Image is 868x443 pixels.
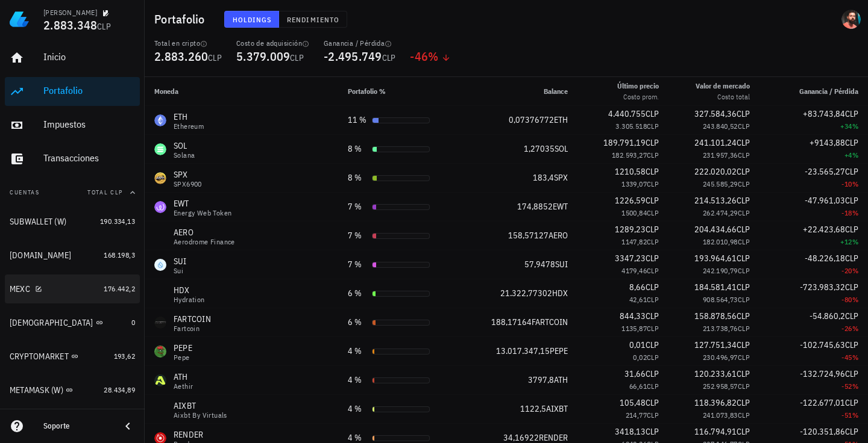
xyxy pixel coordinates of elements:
[769,409,858,421] div: -51
[546,403,568,414] span: AIXBT
[647,122,659,131] span: CLP
[608,108,646,119] span: 4.440.755
[694,397,737,408] span: 118.396,82
[555,143,568,154] span: SOL
[348,374,367,386] div: 4 %
[5,77,140,106] a: Portafolio
[43,421,111,431] div: Soporte
[10,284,30,294] div: MEXC
[694,368,737,379] span: 120.233,61
[174,267,187,274] div: Sui
[694,282,737,293] span: 184.581,41
[845,195,858,206] span: CLP
[694,253,737,264] span: 193.964,61
[629,382,647,391] span: 66,61
[174,255,187,267] div: SUI
[646,137,659,148] span: CLP
[5,43,140,72] a: Inicio
[738,122,750,131] span: CLP
[841,10,861,29] div: avatar
[845,166,858,177] span: CLP
[647,266,659,275] span: CLP
[10,10,29,29] img: LedgiFi
[154,143,166,155] div: SOL-icon
[104,284,135,293] span: 176.442,2
[845,426,858,437] span: CLP
[97,21,111,32] span: CLP
[703,237,738,246] span: 182.010,98
[646,339,659,350] span: CLP
[845,397,858,408] span: CLP
[520,403,546,414] span: 1122,5
[800,426,845,437] span: -120.351,86
[738,353,750,362] span: CLP
[852,237,858,246] span: %
[646,195,659,206] span: CLP
[615,166,646,177] span: 1210,58
[647,410,659,420] span: CLP
[738,179,750,188] span: CLP
[348,229,367,242] div: 7 %
[615,224,646,235] span: 1289,23
[615,426,646,437] span: 3418,13
[5,207,140,236] a: SUBWALLET (W) 190.334,13
[703,150,738,160] span: 231.957,36
[236,48,290,64] span: 5.379.009
[800,397,845,408] span: -122.677,01
[550,345,568,356] span: PEPE
[810,137,845,148] span: +9143,88
[174,325,211,332] div: Fartcoin
[696,91,750,102] div: Costo total
[174,140,195,152] div: SOL
[738,266,750,275] span: CLP
[154,374,166,386] div: ATH-icon
[617,81,659,91] div: Último precio
[528,374,554,385] span: 3797,8
[737,253,750,264] span: CLP
[174,226,235,238] div: AERO
[852,295,858,304] span: %
[694,195,737,206] span: 214.513,26
[544,87,568,96] span: Balance
[174,429,204,441] div: RENDER
[154,201,166,213] div: EWT-icon
[737,224,750,235] span: CLP
[174,123,204,130] div: Ethereum
[174,111,204,123] div: ETH
[805,253,845,264] span: -48.226,18
[633,353,647,362] span: 0,02
[5,241,140,270] a: [DOMAIN_NAME] 168.198,3
[737,282,750,293] span: CLP
[620,311,646,321] span: 844,33
[603,137,646,148] span: 189.791,19
[694,108,737,119] span: 327.584,36
[694,224,737,235] span: 204.434,66
[114,352,135,361] span: 193,62
[612,150,647,160] span: 182.593,27
[145,77,338,106] th: Moneda
[621,266,647,275] span: 4179,46
[461,77,577,106] th: Balance: Sin ordenar. Pulse para ordenar de forma ascendente.
[324,39,395,48] div: Ganancia / Pérdida
[845,137,858,148] span: CLP
[338,77,461,106] th: Portafolio %: Sin ordenar. Pulse para ordenar de forma ascendente.
[621,179,647,188] span: 1339,07
[647,237,659,246] span: CLP
[43,17,97,33] span: 2.883.348
[810,311,845,321] span: -54.860,2
[845,311,858,321] span: CLP
[694,137,737,148] span: 241.101,24
[428,48,438,64] span: %
[348,403,367,415] div: 4 %
[208,52,222,63] span: CLP
[348,287,367,300] div: 6 %
[626,410,647,420] span: 214,77
[279,11,347,28] button: Rendimiento
[174,354,192,361] div: Pepe
[554,114,568,125] span: ETH
[232,15,272,24] span: Holdings
[852,179,858,188] span: %
[43,152,135,164] div: Transacciones
[703,324,738,333] span: 213.738,76
[694,426,737,437] span: 116.794,91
